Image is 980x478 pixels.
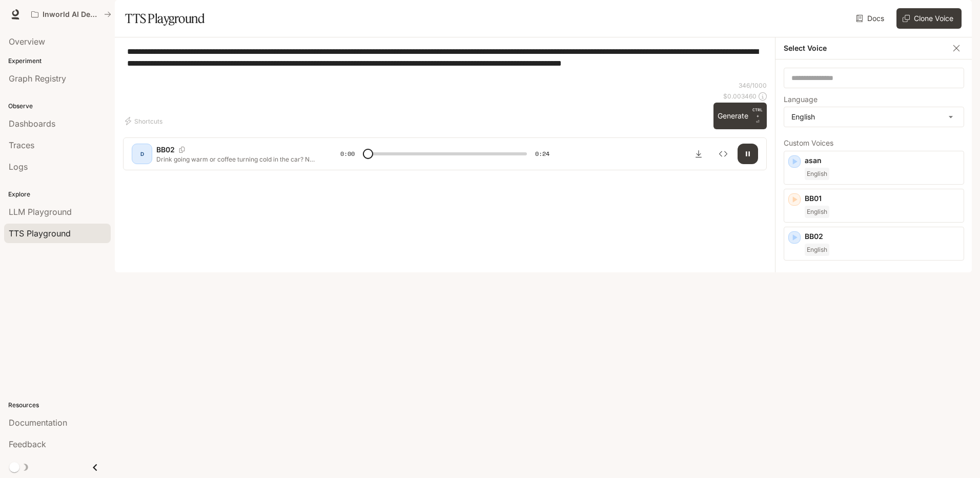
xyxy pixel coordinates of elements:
button: Copy Voice ID [175,147,189,153]
button: Inspect [713,144,733,164]
p: asan [805,155,959,166]
button: All workspaces [27,4,116,25]
h1: TTS Playground [125,8,205,29]
p: Custom Voices [784,140,964,147]
button: Clone Voice [896,8,962,29]
div: English [784,107,964,127]
p: $ 0.003460 [723,92,757,101]
p: Language [784,96,818,103]
p: BB02 [805,231,959,242]
p: Drink going warm or coffee turning cold in the car? Not anymore! This gadget keeps drinks ice-col... [156,155,316,164]
p: ⏎ [752,107,763,125]
p: Inworld AI Demos [43,10,100,19]
button: Download audio [688,144,709,164]
span: English [805,206,829,218]
p: BB01 [805,193,959,204]
span: English [805,168,829,180]
span: 0:00 [340,149,355,159]
p: CTRL + [752,107,763,119]
span: English [805,244,829,256]
button: Shortcuts [123,113,167,129]
p: 346 / 1000 [739,81,767,90]
p: BB02 [156,145,175,155]
button: GenerateCTRL +⏎ [713,103,767,129]
span: 0:24 [535,149,549,159]
a: Docs [854,8,888,29]
div: D [134,146,150,162]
